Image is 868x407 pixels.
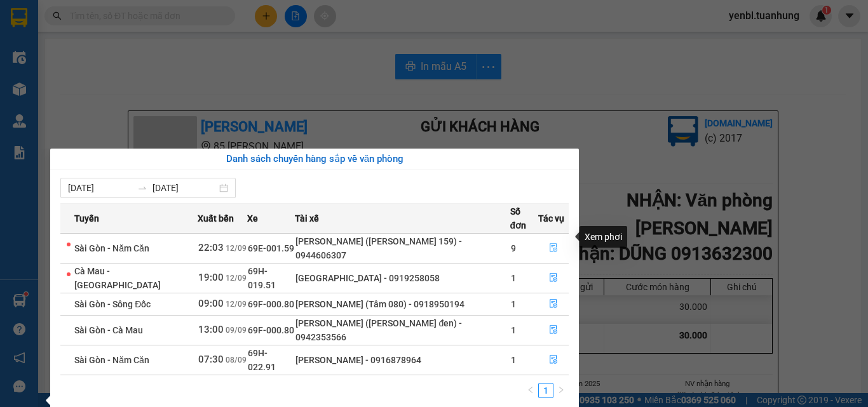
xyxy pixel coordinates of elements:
span: 9 [511,243,516,253]
span: file-done [549,243,558,253]
span: 69H-022.91 [248,348,276,372]
b: GỬI : Bến xe Bạc Liêu [6,79,174,100]
span: 69F-000.80 [248,299,294,309]
li: 02839.63.63.63 [6,44,242,60]
span: Tác vụ [538,211,564,225]
span: Tài xế [295,211,319,225]
div: Danh sách chuyến hàng sắp về văn phòng [60,152,569,167]
span: to [137,183,147,193]
span: Sài Gòn - Sông Đốc [74,299,151,309]
input: Từ ngày [68,181,132,195]
div: [GEOGRAPHIC_DATA] - 0919258058 [295,271,509,285]
span: file-done [549,355,558,365]
span: Xe [247,211,258,225]
li: 1 [538,383,553,398]
span: 08/09 [226,356,247,364]
span: Sài Gòn - Cà Mau [74,325,143,335]
span: Xuất bến [198,211,234,225]
input: Đến ngày [153,181,217,195]
li: Previous Page [523,383,538,398]
span: Tuyến [74,211,99,225]
span: swap-right [137,183,147,193]
span: 1 [511,299,516,309]
span: file-done [549,299,558,309]
span: 69H-019.51 [248,266,276,290]
button: file-done [539,268,568,288]
span: Số đơn [510,204,538,232]
span: 19:00 [198,272,224,283]
div: [PERSON_NAME] ([PERSON_NAME] đen) - 0942353566 [295,316,509,344]
button: file-done [539,320,568,340]
div: Xem phơi [580,226,627,248]
button: right [553,383,569,398]
span: phone [73,46,83,57]
span: 12/09 [226,300,247,309]
button: left [523,383,538,398]
span: 1 [511,273,516,283]
li: Next Page [553,383,569,398]
span: 1 [511,355,516,365]
button: file-done [539,350,568,370]
span: 1 [511,325,516,335]
div: [PERSON_NAME] (Tâm 080) - 0918950194 [295,297,509,311]
span: Cà Mau - [GEOGRAPHIC_DATA] [74,266,161,290]
span: 12/09 [226,274,247,283]
b: [PERSON_NAME] [73,8,180,24]
span: 13:00 [198,324,224,335]
span: right [557,386,565,394]
div: [PERSON_NAME] - 0916878964 [295,353,509,367]
span: 69F-000.80 [248,325,294,335]
span: left [527,386,534,394]
span: 69E-001.59 [248,243,294,253]
span: file-done [549,325,558,335]
span: 09:00 [198,298,224,309]
span: 09/09 [226,326,247,335]
button: file-done [539,294,568,314]
span: Sài Gòn - Năm Căn [74,355,149,365]
span: environment [73,30,83,41]
span: 22:03 [198,242,224,253]
span: 12/09 [226,244,247,253]
span: 07:30 [198,354,224,365]
a: 1 [539,384,553,397]
li: 85 [PERSON_NAME] [6,28,242,44]
div: [PERSON_NAME] ([PERSON_NAME] 159) - 0944606307 [295,234,509,262]
button: file-done [539,238,568,258]
span: file-done [549,273,558,283]
span: Sài Gòn - Năm Căn [74,243,149,253]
